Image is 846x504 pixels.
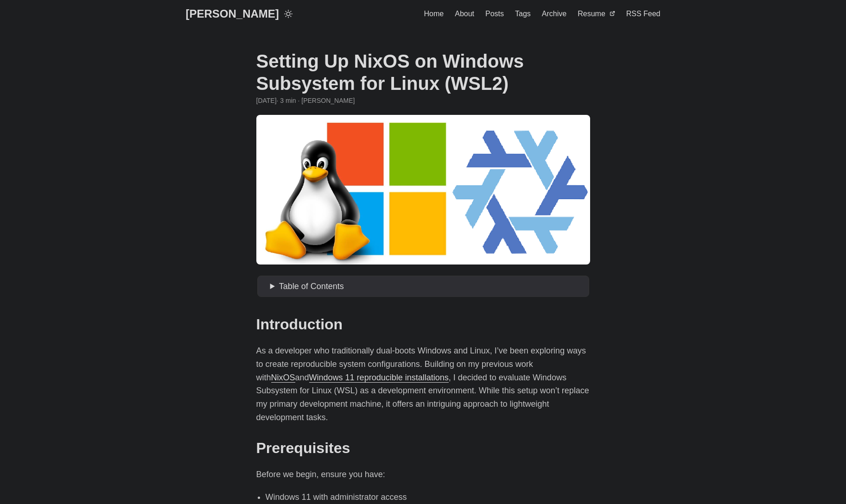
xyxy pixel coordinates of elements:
a: Windows 11 reproducible installations [309,373,449,382]
a: NixOS [271,373,295,382]
h2: Introduction [256,315,590,333]
span: Resume [578,10,605,18]
div: · 3 min · [PERSON_NAME] [256,95,590,106]
h1: Setting Up NixOS on Windows Subsystem for Linux (WSL2) [256,50,590,94]
span: 2024-12-17 21:31:58 -0500 -0500 [256,95,277,106]
p: As a developer who traditionally dual-boots Windows and Linux, I’ve been exploring ways to create... [256,344,590,424]
span: Tags [515,10,531,18]
summary: Table of Contents [270,280,585,293]
p: Before we begin, ensure you have: [256,468,590,481]
li: Windows 11 with administrator access [266,491,590,504]
span: Archive [542,10,566,18]
h2: Prerequisites [256,439,590,457]
span: About [455,10,474,18]
span: Home [424,10,444,18]
span: Table of Contents [279,282,344,291]
span: RSS Feed [626,10,661,18]
span: Posts [485,10,504,18]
